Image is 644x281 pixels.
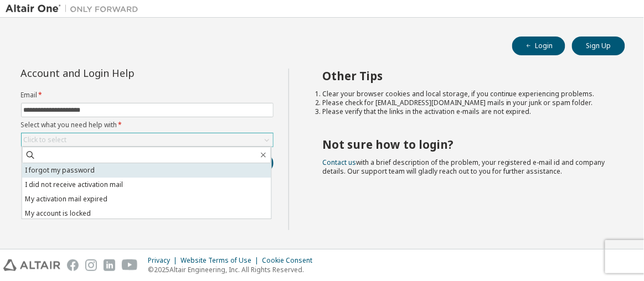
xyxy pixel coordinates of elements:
[148,256,181,265] div: Privacy
[322,98,605,107] li: Please check for [EMAIL_ADDRESS][DOMAIN_NAME] mails in your junk or spam folder.
[122,259,138,271] img: youtube.svg
[148,265,319,274] p: © 2025 Altair Engineering, Inc. All Rights Reserved.
[262,256,319,265] div: Cookie Consent
[181,256,262,265] div: Website Terms of Use
[6,3,144,14] img: Altair One
[572,37,625,55] button: Sign Up
[322,158,605,176] span: with a brief description of the problem, your registered e-mail id and company details. Our suppo...
[21,121,274,129] label: Select what you need help with
[67,259,79,271] img: facebook.svg
[322,107,605,116] li: Please verify that the links in the activation e-mails are not expired.
[512,37,565,55] button: Login
[22,163,271,178] li: I forgot my password
[104,259,115,271] img: linkedin.svg
[22,133,273,147] div: Click to select
[322,158,356,167] a: Contact us
[21,91,274,100] label: Email
[85,259,97,271] img: instagram.svg
[21,69,223,77] div: Account and Login Help
[322,69,605,83] h2: Other Tips
[3,259,60,271] img: altair_logo.svg
[24,136,67,144] div: Click to select
[322,137,605,152] h2: Not sure how to login?
[322,90,605,98] li: Clear your browser cookies and local storage, if you continue experiencing problems.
